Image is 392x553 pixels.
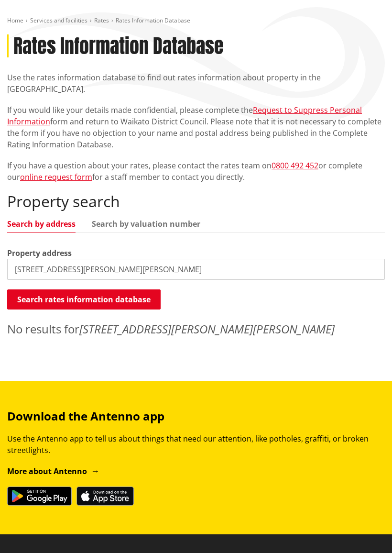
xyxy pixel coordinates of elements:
[272,160,318,171] a: 0800 492 452
[7,16,23,24] a: Home
[7,160,385,183] p: If you have a question about your rates, please contact the rates team on or complete our for a s...
[348,513,382,547] iframe: Messenger Launcher
[76,487,134,506] img: Download on the App Store
[7,104,385,150] p: If you would like your details made confidential, please complete the form and return to Waikato ...
[7,433,385,456] p: Use the Antenno app to tell us about things that need our attention, like potholes, graffiti, or ...
[7,487,72,506] img: Get it on Google Play
[30,16,87,24] a: Services and facilities
[7,192,385,210] h2: Property search
[94,16,109,24] a: Rates
[7,220,76,228] a: Search by address
[20,172,92,182] a: online request form
[7,409,385,423] h3: Download the Antenno app
[7,259,385,280] input: e.g. Duke Street NGARUAWAHIA
[7,247,72,259] label: Property address
[7,289,161,310] button: Search rates information database
[116,16,190,24] span: Rates Information Database
[92,220,200,228] a: Search by valuation number
[13,34,224,57] h1: Rates Information Database
[7,72,385,95] p: Use the rates information database to find out rates information about property in the [GEOGRAPHI...
[79,321,335,337] em: [STREET_ADDRESS][PERSON_NAME][PERSON_NAME]
[7,466,99,476] a: More about Antenno
[7,321,385,338] p: No results for
[7,105,362,127] a: Request to Suppress Personal Information
[7,17,385,25] nav: breadcrumb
